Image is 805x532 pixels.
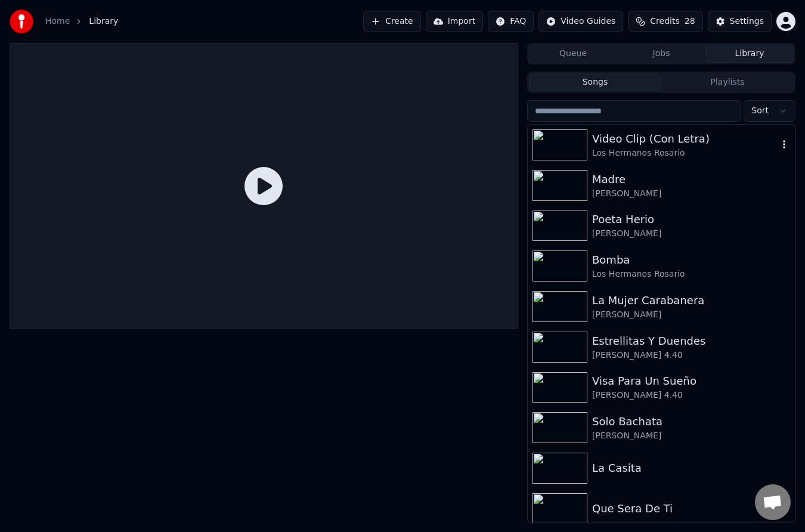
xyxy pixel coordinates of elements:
[592,252,790,268] div: Bomba
[488,11,534,32] button: FAQ
[592,349,790,361] div: [PERSON_NAME] 4.40
[705,45,794,63] button: Library
[538,11,623,32] button: Video Guides
[592,309,790,321] div: [PERSON_NAME]
[730,16,764,27] div: Settings
[592,333,790,349] div: Estrellitas Y Duendes
[426,11,483,32] button: Import
[89,16,118,27] span: Library
[685,16,695,27] span: 28
[592,228,790,240] div: [PERSON_NAME]
[661,74,794,91] button: Playlists
[45,16,70,27] a: Home
[617,45,705,63] button: Jobs
[592,500,790,517] div: Que Sera De Ti
[592,460,790,477] div: La Casita
[10,10,33,33] img: youka
[592,373,790,389] div: Visa Para Un Sueño
[592,188,790,200] div: [PERSON_NAME]
[650,16,679,27] span: Credits
[592,389,790,401] div: [PERSON_NAME] 4.40
[592,211,790,228] div: Poeta Herio
[592,292,790,309] div: La Mujer Carabanera
[751,105,769,117] span: Sort
[592,268,790,280] div: Los Hermanos Rosario
[45,16,118,27] nav: breadcrumb
[628,11,702,32] button: Credits28
[708,11,772,32] button: Settings
[363,11,421,32] button: Create
[592,430,790,442] div: [PERSON_NAME]
[529,45,617,63] button: Queue
[592,413,790,430] div: Solo Bachata
[592,171,790,188] div: Madre
[529,74,661,91] button: Songs
[592,131,778,147] div: Video Clip (Con Letra)
[755,484,791,520] a: Open chat
[592,147,778,159] div: Los Hermanos Rosario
